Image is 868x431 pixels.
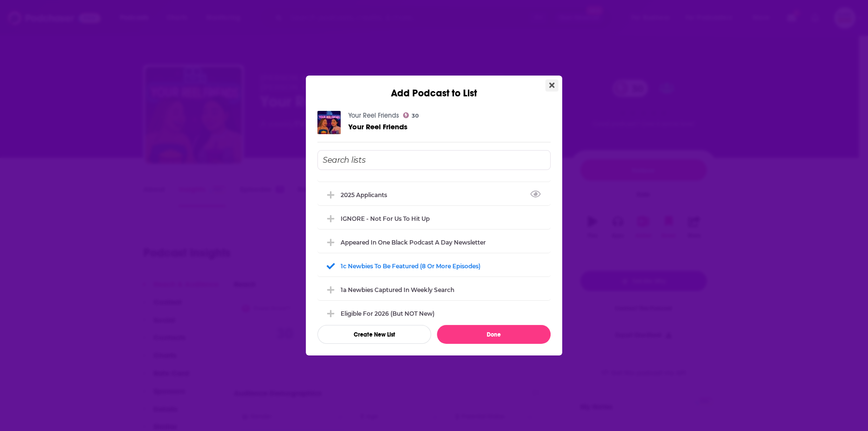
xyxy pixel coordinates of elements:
[306,76,562,99] div: Add Podcast to List
[317,150,551,344] div: Add Podcast To List
[317,303,551,324] div: Eligible for 2026 (but NOT new)
[341,310,434,317] div: Eligible for 2026 (but NOT new)
[341,239,486,246] div: Appeared in One Black podcast a day newsletter
[341,215,430,222] div: IGNORE - not for us to hit up
[317,111,341,134] img: Your Reel Friends
[437,325,551,344] button: Done
[341,262,480,270] div: 1c Newbies to be featured (8 or more episodes)
[317,150,551,170] input: Search lists
[403,112,419,118] a: 30
[317,231,551,253] div: Appeared in One Black podcast a day newsletter
[317,184,551,205] div: 2025 applicants
[387,197,393,198] button: View Link
[317,255,551,277] div: 1c Newbies to be featured (8 or more episodes)
[412,114,419,118] span: 30
[341,191,393,199] div: 2025 applicants
[317,279,551,300] div: 1a Newbies captured in weekly search
[348,122,407,131] span: Your Reel Friends
[545,79,558,92] button: Close
[317,325,431,344] button: Create New List
[317,208,551,229] div: IGNORE - not for us to hit up
[348,111,399,120] a: Your Reel Friends
[341,286,454,293] div: 1a Newbies captured in weekly search
[348,123,407,131] a: Your Reel Friends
